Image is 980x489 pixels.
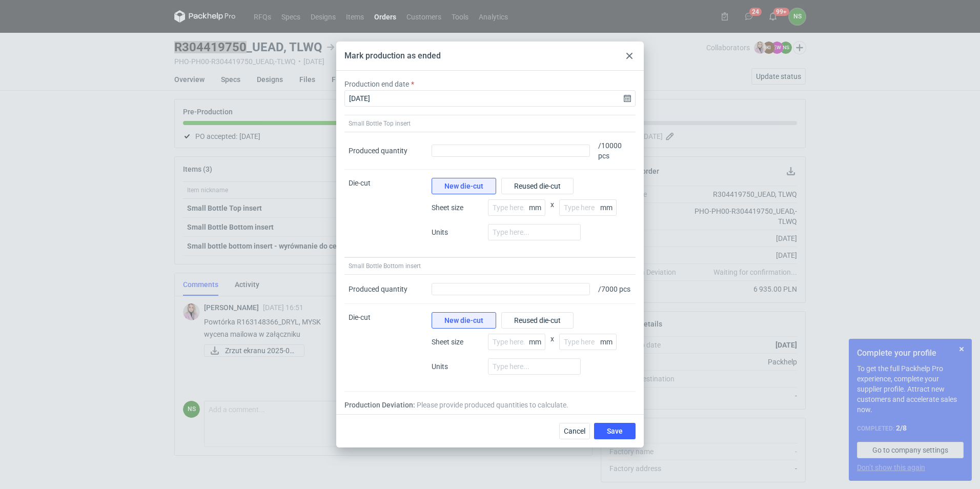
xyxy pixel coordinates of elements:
[432,361,483,372] span: Units
[559,199,617,216] input: Type here...
[432,227,483,237] span: Units
[559,334,617,350] input: Type here...
[488,199,545,216] input: Type here...
[600,203,617,212] p: mm
[349,262,421,270] span: Small Bottle Bottom insert
[432,178,496,194] button: New die-cut
[501,312,574,329] button: Reused die-cut
[529,203,545,212] p: mm
[344,170,427,257] div: Die-cut
[444,182,483,190] span: New die-cut
[529,338,545,346] p: mm
[550,334,554,358] span: x
[432,337,483,347] span: Sheet size
[600,338,617,346] p: mm
[594,132,636,170] div: / 10000 pcs
[349,146,407,156] div: Produced quantity
[349,119,411,128] span: Small Bottle Top insert
[514,182,561,190] span: Reused die-cut
[344,304,427,392] div: Die-cut
[594,423,636,439] button: Save
[432,312,496,329] button: New die-cut
[501,178,574,194] button: Reused die-cut
[349,284,407,294] div: Produced quantity
[488,224,581,240] input: Type here...
[564,427,585,435] span: Cancel
[607,427,623,435] span: Save
[488,358,581,375] input: Type here...
[344,50,441,62] div: Mark production as ended
[344,79,409,89] label: Production end date
[559,423,590,439] button: Cancel
[432,202,483,213] span: Sheet size
[417,400,568,410] span: Please provide produced quantities to calculate.
[444,317,483,324] span: New die-cut
[514,317,561,324] span: Reused die-cut
[344,400,636,410] div: Production Deviation:
[594,275,636,304] div: / 7000 pcs
[550,199,554,224] span: x
[488,334,545,350] input: Type here...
